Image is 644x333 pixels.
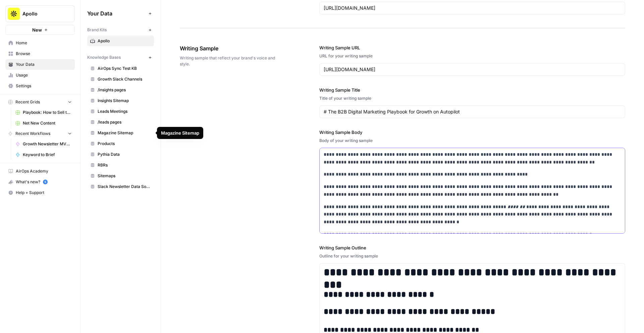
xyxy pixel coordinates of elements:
a: Your Data [5,59,75,70]
a: Leads Meetings [87,106,154,117]
button: Recent Workflows [5,129,75,139]
span: Net New Content [23,120,72,126]
span: Recent Workflows [15,131,50,137]
span: RBRs [98,162,151,168]
a: Growth Slack Channels [87,74,154,85]
span: Playbook: How to Sell to "X" Leads Grid [23,109,72,115]
span: Sitemaps [98,173,151,179]
span: Leads Meetings [98,108,151,114]
a: Settings [5,81,75,91]
a: 5 [43,180,48,184]
span: Your Data [87,9,146,17]
a: Products [87,138,154,149]
span: Writing sample that reflect your brand's voice and style. [180,55,282,67]
span: Apollo [98,38,151,44]
div: Title of your writing sample [319,95,625,101]
a: Usage [5,70,75,81]
a: Magazine Sitemap [87,128,154,138]
button: Workspace: Apollo [5,5,75,22]
a: Insights Sitemap [87,95,154,106]
a: Sitemaps [87,171,154,181]
div: Outline for your writing sample [319,253,625,259]
div: URL for your writing sample [319,53,625,59]
a: Slack Newsletter Data Source Test [DATE] [87,181,154,192]
input: www.sundaysoccer.com/game-day [324,66,621,73]
span: Home [16,40,72,46]
text: 5 [44,180,46,184]
span: Brand Kits [87,27,107,33]
span: Your Data [16,61,72,67]
span: Settings [16,83,72,89]
div: Body of your writing sample [319,138,625,144]
span: Help + Support [16,190,72,196]
span: Recent Grids [15,99,40,105]
a: Growth Newsletter MVP 1.1 [12,139,75,149]
button: New [5,25,75,35]
span: /leads pages [98,119,151,125]
button: Help + Support [5,187,75,198]
span: Products [98,141,151,147]
a: Playbook: How to Sell to "X" Leads Grid [12,107,75,118]
span: Pythia Data [98,151,151,157]
a: AirOps Sync Test KB [87,63,154,74]
label: Writing Sample URL [319,44,625,51]
div: What's new? [6,177,74,187]
a: /insights pages [87,85,154,95]
a: Net New Content [12,118,75,129]
a: Browse [5,48,75,59]
a: AirOps Academy [5,166,75,177]
span: /insights pages [98,87,151,93]
span: Slack Newsletter Data Source Test [DATE] [98,184,151,190]
span: Browse [16,51,72,57]
label: Writing Sample Outline [319,244,625,251]
span: Insights Sitemap [98,98,151,104]
span: Growth Newsletter MVP 1.1 [23,141,72,147]
span: AirOps Academy [16,168,72,174]
span: Growth Slack Channels [98,76,151,82]
img: Apollo Logo [8,8,20,20]
span: Knowledge Bases [87,54,121,60]
input: Game Day Gear Guide [324,108,621,115]
span: AirOps Sync Test KB [98,65,151,72]
a: Home [5,38,75,48]
a: Apollo [87,36,154,46]
input: www.sundaysoccer.com/gearup [324,5,621,11]
label: Writing Sample Title [319,87,625,93]
a: /leads pages [87,117,154,128]
span: Usage [16,72,72,78]
span: Writing Sample [180,44,282,52]
button: What's new? 5 [5,177,75,187]
a: Keyword to Brief [12,149,75,160]
span: New [32,27,42,33]
span: Magazine Sitemap [98,130,151,136]
button: Recent Grids [5,97,75,107]
span: Apollo [22,10,63,17]
a: RBRs [87,160,154,171]
a: Pythia Data [87,149,154,160]
label: Writing Sample Body [319,129,625,136]
span: Keyword to Brief [23,152,72,158]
